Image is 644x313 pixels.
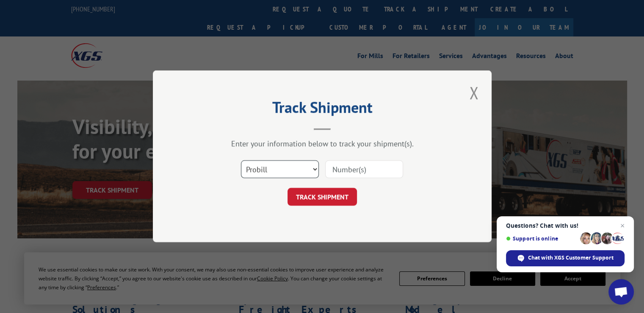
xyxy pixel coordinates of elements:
[195,101,449,117] h2: Track Shipment
[325,161,403,179] input: Number(s)
[287,188,357,206] button: TRACK SHIPMENT
[506,250,625,266] span: Chat with XGS Customer Support
[506,235,577,242] span: Support is online
[528,254,614,262] span: Chat with XGS Customer Support
[506,222,625,229] span: Questions? Chat with us!
[195,139,449,149] div: Enter your information below to track your shipment(s).
[467,81,481,104] button: Close modal
[608,279,634,305] a: Open chat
